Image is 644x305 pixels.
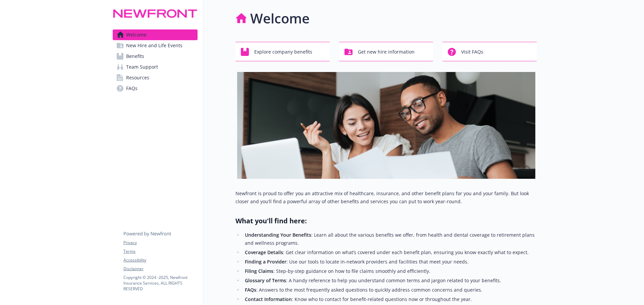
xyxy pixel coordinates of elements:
button: Get new hire information [339,42,433,61]
strong: Finding a Provider [245,258,286,265]
span: Welcome [126,29,147,40]
button: Explore company benefits [235,42,330,61]
li: : Use our tools to locate in-network providers and facilities that meet your needs. [243,258,537,266]
a: New Hire and Life Events [113,40,198,51]
a: FAQs [113,83,198,94]
li: : Learn all about the various benefits we offer, from health and dental coverage to retirement pl... [243,231,537,247]
p: Newfront is proud to offer you an attractive mix of healthcare, insurance, and other benefit plan... [235,189,537,206]
strong: Glossary of Terms [245,277,286,284]
a: Disclaimer [123,266,197,272]
span: Benefits [126,51,144,62]
strong: Understanding Your Benefits [245,232,311,238]
h2: What you'll find here: [235,216,537,226]
a: Accessibility [123,257,197,263]
strong: Filing Claims [245,268,273,274]
strong: Contact Information [245,296,292,302]
li: : Know who to contact for benefit-related questions now or throughout the year. [243,295,537,303]
strong: Coverage Details [245,249,283,255]
a: Terms [123,248,197,254]
li: : A handy reference to help you understand common terms and jargon related to your benefits. [243,277,537,285]
li: : Step-by-step guidance on how to file claims smoothly and efficiently. [243,267,537,275]
a: Welcome [113,29,198,40]
a: Resources [113,72,198,83]
span: FAQs [126,83,138,94]
li: : Answers to the most frequently asked questions to quickly address common concerns and queries. [243,286,537,294]
span: New Hire and Life Events [126,40,182,51]
img: overview page banner [237,72,535,179]
h1: Welcome [250,8,310,28]
li: : Get clear information on what’s covered under each benefit plan, ensuring you know exactly what... [243,248,537,256]
strong: FAQs [245,287,256,293]
button: Visit FAQs [442,42,537,61]
span: Visit FAQs [461,46,483,58]
a: Privacy [123,240,197,246]
p: Copyright © 2024 - 2025 , Newfront Insurance Services, ALL RIGHTS RESERVED [123,275,197,292]
span: Get new hire information [358,46,415,58]
span: Resources [126,72,149,83]
a: Benefits [113,51,198,62]
span: Explore company benefits [254,46,312,58]
span: Team Support [126,62,158,72]
a: Team Support [113,62,198,72]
